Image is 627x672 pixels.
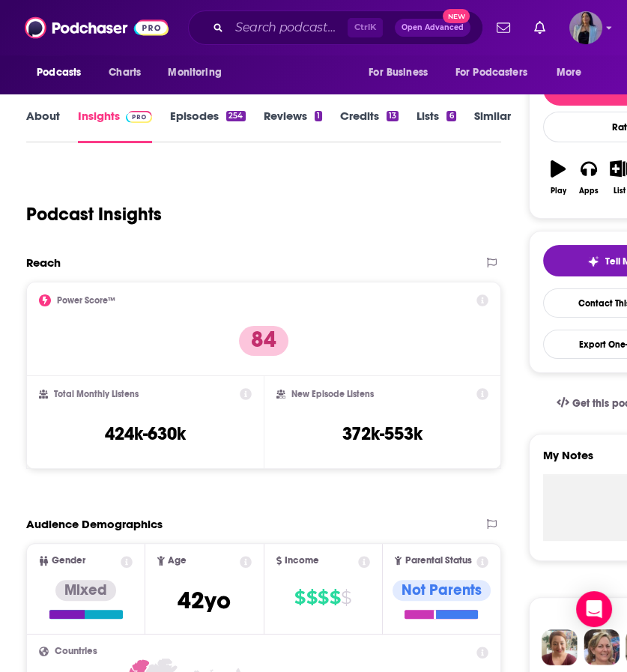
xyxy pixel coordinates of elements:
[587,255,599,267] img: tell me why sparkle
[168,556,187,566] span: Age
[26,203,162,225] h1: Podcast Insights
[405,556,471,566] span: Parental Status
[105,423,186,445] h3: 424k-630k
[157,58,240,87] button: open menu
[26,109,60,143] a: About
[569,11,602,44] img: User Profile
[239,326,288,356] p: 84
[342,423,422,445] h3: 372k-553k
[168,62,221,83] span: Monitoring
[126,111,152,123] img: Podchaser Pro
[178,586,231,615] span: 42 yo
[557,62,582,83] span: More
[26,255,61,270] h2: Reach
[443,9,470,23] span: New
[294,586,305,610] span: $
[55,580,116,601] div: Mixed
[569,11,602,44] button: Show profile menu
[579,187,599,196] div: Apps
[99,58,150,87] a: Charts
[542,629,578,665] img: Sydney Profile
[551,187,566,196] div: Play
[109,62,141,83] span: Charts
[402,24,464,31] span: Open Advanced
[78,109,152,143] a: InsightsPodchaser Pro
[285,556,319,566] span: Income
[393,580,491,601] div: Not Parents
[569,11,602,44] span: Logged in as maria.pina
[318,586,328,610] span: $
[387,111,399,121] div: 13
[52,556,85,566] span: Gender
[576,591,612,627] div: Open Intercom Messenger
[395,19,470,37] button: Open AdvancedNew
[306,586,316,610] span: $
[474,109,511,143] a: Similar
[340,109,399,143] a: Credits13
[348,18,383,37] span: Ctrl K
[226,111,245,121] div: 254
[546,58,601,87] button: open menu
[26,58,100,87] button: open menu
[446,111,455,121] div: 6
[446,58,549,87] button: open menu
[573,151,604,205] button: Apps
[369,62,428,83] span: For Business
[315,111,322,121] div: 1
[170,109,245,143] a: Episodes254
[528,15,551,40] a: Show notifications dropdown
[57,295,115,306] h2: Power Score™
[455,62,527,83] span: For Podcasters
[358,58,446,87] button: open menu
[25,13,169,42] img: Podchaser - Follow, Share and Rate Podcasts
[54,389,139,399] h2: Total Monthly Listens
[614,187,626,196] div: List
[264,109,322,143] a: Reviews1
[341,586,351,610] span: $
[330,586,340,610] span: $
[491,15,516,40] a: Show notifications dropdown
[188,10,483,45] div: Search podcasts, credits, & more...
[584,629,620,665] img: Barbara Profile
[417,109,455,143] a: Lists6
[26,517,163,531] h2: Audience Demographics
[37,62,81,83] span: Podcasts
[55,647,97,656] span: Countries
[543,151,574,205] button: Play
[229,16,348,40] input: Search podcasts, credits, & more...
[291,389,374,399] h2: New Episode Listens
